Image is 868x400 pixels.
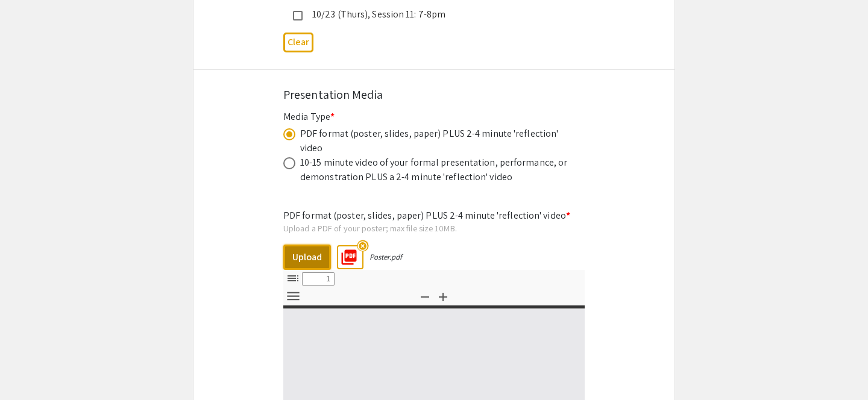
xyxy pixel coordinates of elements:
[300,155,571,184] div: 10-15 minute video of your formal presentation, performance, or demonstration PLUS a 2-4 minute '...
[357,240,368,251] mat-icon: highlight_off
[415,288,435,305] button: Zoom Out
[370,252,402,262] div: Poster.pdf
[9,346,51,391] iframe: Chat
[283,270,303,287] button: Toggle Sidebar
[336,245,354,263] mat-icon: picture_as_pdf
[283,33,313,52] button: Clear
[283,223,585,234] div: Upload a PDF of your poster; max file size 10MB.
[283,288,303,305] button: Tools
[283,209,570,222] mat-label: PDF format (poster, slides, paper) PLUS 2-4 minute 'reflection' video
[302,272,335,286] input: Page
[300,127,571,155] div: PDF format (poster, slides, paper) PLUS 2-4 minute 'reflection' video
[303,7,556,22] div: 10/23 (Thurs), Session 11: 7-8pm
[433,288,453,305] button: Zoom In
[283,245,331,270] button: Upload
[283,86,585,104] div: Presentation Media
[283,110,335,123] mat-label: Media Type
